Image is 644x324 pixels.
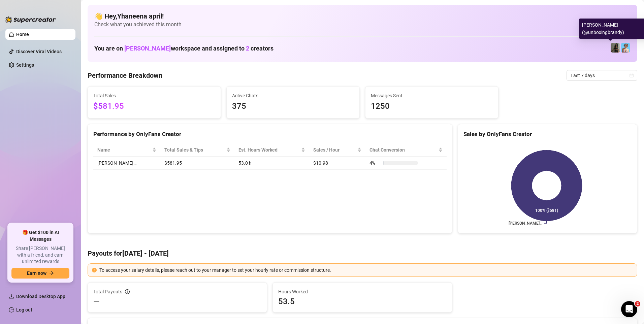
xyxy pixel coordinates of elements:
div: Sales by OnlyFans Creator [463,130,632,139]
h4: 👋 Hey, Yhaneena april ! [94,11,631,21]
iframe: Intercom live chat [621,301,637,317]
td: $10.98 [309,157,366,170]
span: 2 [246,45,249,52]
button: Earn nowarrow-right [11,268,69,279]
span: Total Sales & Tips [164,146,225,154]
span: exclamation-circle [92,268,97,272]
span: 2 [635,301,640,306]
th: Sales / Hour [309,143,366,157]
span: 🎁 Get $100 in AI Messages [11,229,69,242]
span: Check what you achieved this month [94,21,631,28]
th: Total Sales & Tips [160,143,234,157]
th: Name [93,143,160,157]
span: 1250 [371,100,493,113]
span: Sales / Hour [313,146,356,154]
a: Home [16,32,29,37]
span: Download Desktop App [16,294,65,299]
span: calendar [630,73,634,77]
div: Est. Hours Worked [238,146,300,154]
img: logo-BBDzfeDw.svg [5,16,56,23]
div: To access your salary details, please reach out to your manager to set your hourly rate or commis... [99,266,633,274]
td: 53.0 h [234,157,309,170]
span: Active Chats [232,92,354,99]
span: Last 7 days [571,70,633,80]
span: Hours Worked [278,288,446,295]
span: Earn now [27,270,46,276]
text: [PERSON_NAME]… [509,221,542,226]
a: Discover Viral Videos [16,49,62,54]
span: Share [PERSON_NAME] with a friend, and earn unlimited rewards [11,245,69,265]
td: $581.95 [160,157,234,170]
td: [PERSON_NAME]… [93,157,160,170]
span: $581.95 [93,100,215,113]
span: [PERSON_NAME] [124,45,171,52]
a: Log out [16,307,32,313]
span: Total Payouts [93,288,122,295]
div: Performance by OnlyFans Creator [93,130,447,139]
span: Total Sales [93,92,215,99]
img: Vanessa [621,43,630,53]
h4: Payouts for [DATE] - [DATE] [88,249,637,258]
span: Messages Sent [371,92,493,99]
span: — [93,296,100,307]
h4: Performance Breakdown [88,71,162,80]
span: 4 % [369,159,380,167]
span: info-circle [125,289,130,294]
span: 375 [232,100,354,113]
span: Chat Conversion [369,146,437,154]
a: Settings [16,62,34,68]
th: Chat Conversion [365,143,446,157]
span: download [9,294,14,299]
span: 53.5 [278,296,446,307]
span: Name [97,146,151,154]
h1: You are on workspace and assigned to creators [94,45,273,52]
img: Brandy [611,43,620,53]
span: arrow-right [49,271,54,276]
